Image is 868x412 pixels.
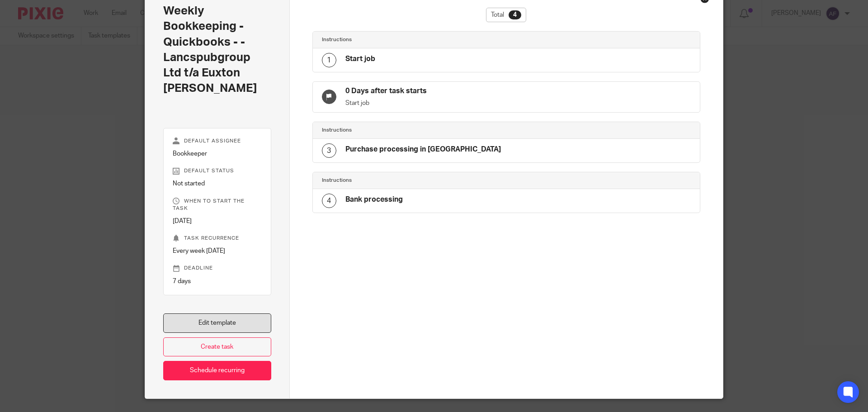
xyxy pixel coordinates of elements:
a: Create task [163,337,271,357]
p: Default assignee [173,137,262,145]
p: 7 days [173,277,262,286]
p: Default status [173,167,262,175]
p: [DATE] [173,217,262,226]
p: Bookkeeper [173,149,262,158]
p: When to start the task [173,198,262,212]
h2: Weekly Bookkeeping - Quickbooks - - Lancspubgroup Ltd t/a Euxton [PERSON_NAME] [163,3,271,96]
h4: Instructions [322,127,506,134]
p: Deadline [173,265,262,272]
div: 1 [322,53,336,67]
p: Task recurrence [173,235,262,242]
h4: Purchase processing in [GEOGRAPHIC_DATA] [345,145,501,154]
h4: Start job [345,54,375,64]
div: Total [486,8,526,22]
h4: Instructions [322,36,506,43]
a: Schedule recurring [163,361,271,380]
h4: 0 Days after task starts [345,86,506,96]
h4: Instructions [322,177,506,184]
p: Every week [DATE] [173,246,262,256]
p: Not started [173,179,262,188]
div: 4 [509,10,521,19]
h4: Bank processing [345,195,403,204]
div: 4 [322,194,336,208]
p: Start job [345,99,506,108]
div: 3 [322,143,336,158]
a: Edit template [163,313,271,333]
